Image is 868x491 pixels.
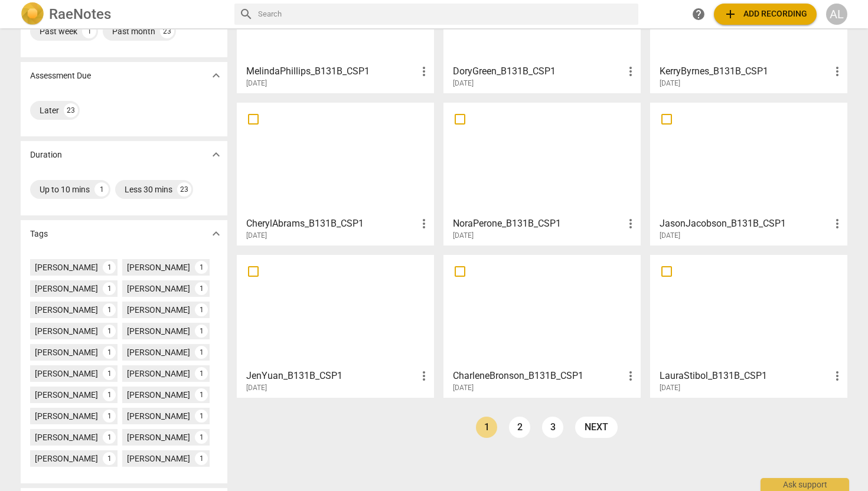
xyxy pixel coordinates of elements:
div: 23 [64,103,78,117]
p: Duration [30,149,62,161]
button: AL [826,4,847,25]
div: 1 [103,325,116,338]
img: Logo [21,2,44,26]
button: Show more [207,67,225,84]
p: Assessment Due [30,70,91,82]
a: JenYuan_B131B_CSP1[DATE] [241,259,430,392]
div: [PERSON_NAME] [127,261,190,273]
span: [DATE] [246,231,267,241]
a: LauraStibol_B131B_CSP1[DATE] [654,259,843,392]
div: 1 [195,282,208,295]
span: more_vert [417,64,431,78]
span: more_vert [830,369,844,383]
h2: RaeNotes [49,6,111,22]
span: add [723,7,738,21]
button: Show more [207,146,225,163]
div: 1 [103,346,116,359]
p: Tags [30,228,48,240]
span: [DATE] [660,78,680,89]
a: CherylAbrams_B131B_CSP1[DATE] [241,107,430,240]
div: [PERSON_NAME] [127,325,190,337]
div: 1 [82,24,96,38]
input: Search [258,5,634,24]
div: 1 [195,431,208,444]
div: 23 [177,182,191,197]
h3: CherylAbrams_B131B_CSP1 [246,217,417,231]
span: expand_more [209,68,223,83]
div: [PERSON_NAME] [35,453,98,464]
div: Past week [40,25,77,37]
span: [DATE] [453,231,474,241]
div: Later [40,104,59,116]
div: Up to 10 mins [40,184,90,195]
div: [PERSON_NAME] [35,431,98,443]
div: [PERSON_NAME] [35,389,98,401]
h3: MelindaPhillips_B131B_CSP1 [246,64,417,78]
div: 1 [195,346,208,359]
h3: LauraStibol_B131B_CSP1 [660,369,830,383]
div: 1 [103,431,116,444]
span: expand_more [209,227,223,241]
span: [DATE] [453,78,474,89]
span: [DATE] [246,78,267,89]
a: Page 2 [509,417,530,438]
div: [PERSON_NAME] [127,410,190,422]
div: 1 [195,388,208,401]
button: Show more [207,225,225,243]
span: more_vert [624,64,638,78]
div: 23 [160,24,174,38]
span: [DATE] [453,383,474,393]
div: [PERSON_NAME] [35,283,98,294]
div: Less 30 mins [125,184,172,195]
span: search [239,7,253,21]
div: 1 [195,452,208,465]
h3: DoryGreen_B131B_CSP1 [453,64,624,78]
div: 1 [103,410,116,423]
div: [PERSON_NAME] [127,431,190,443]
div: 1 [103,388,116,401]
div: 1 [103,367,116,380]
span: more_vert [417,217,431,231]
a: CharleneBronson_B131B_CSP1[DATE] [448,259,637,392]
h3: KerryByrnes_B131B_CSP1 [660,64,830,78]
div: [PERSON_NAME] [35,304,98,316]
span: [DATE] [246,383,267,393]
div: [PERSON_NAME] [127,346,190,358]
div: 1 [195,303,208,316]
div: [PERSON_NAME] [35,410,98,422]
div: Ask support [761,478,849,491]
div: 1 [103,452,116,465]
div: Past month [112,25,155,37]
div: [PERSON_NAME] [35,261,98,273]
div: 1 [103,261,116,274]
div: [PERSON_NAME] [127,304,190,316]
a: NoraPerone_B131B_CSP1[DATE] [448,107,637,240]
div: 1 [195,367,208,380]
span: more_vert [830,64,844,78]
div: 1 [195,325,208,338]
a: next [575,417,618,438]
div: [PERSON_NAME] [127,453,190,464]
a: Page 1 is your current page [476,417,497,438]
span: help [691,7,706,21]
div: [PERSON_NAME] [35,346,98,358]
span: Add recording [723,7,807,21]
div: 1 [103,282,116,295]
h3: JenYuan_B131B_CSP1 [246,369,417,383]
div: [PERSON_NAME] [127,368,190,379]
div: [PERSON_NAME] [127,389,190,401]
span: expand_more [209,148,223,162]
a: Page 3 [542,417,563,438]
a: JasonJacobson_B131B_CSP1[DATE] [654,107,843,240]
h3: CharleneBronson_B131B_CSP1 [453,369,624,383]
span: more_vert [624,217,638,231]
h3: NoraPerone_B131B_CSP1 [453,217,624,231]
div: [PERSON_NAME] [127,283,190,294]
span: more_vert [830,217,844,231]
div: 1 [94,182,109,197]
div: 1 [195,261,208,274]
button: Upload [714,4,817,25]
div: 1 [103,303,116,316]
h3: JasonJacobson_B131B_CSP1 [660,217,830,231]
